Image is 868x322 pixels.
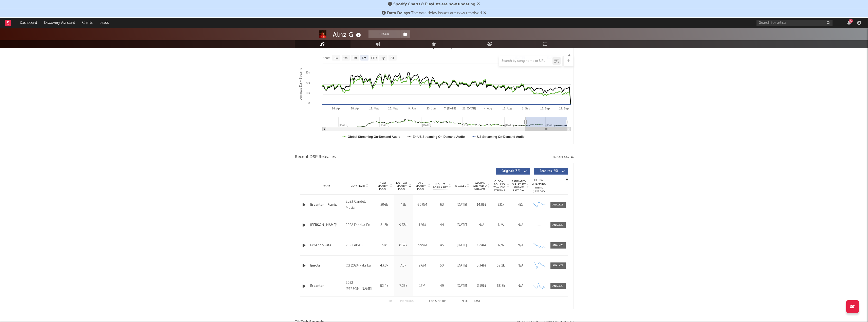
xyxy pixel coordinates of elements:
[295,154,336,160] span: Recent DSP Releases
[408,107,416,110] text: 9. Jun
[350,107,359,110] text: 28. Apr
[305,91,310,94] text: 10k
[474,300,481,303] button: Last
[424,298,452,305] div: 1 5 103
[395,202,412,207] div: 43k
[395,243,412,248] div: 8.37k
[433,202,451,207] div: 63
[376,263,393,268] div: 43.8k
[492,243,509,248] div: N/A
[477,135,525,139] text: US Streaming On-Demand Audio
[454,184,466,187] span: Released
[414,181,428,191] span: ATD Spotify Plays
[376,223,393,228] div: 31.5k
[512,223,529,228] div: N/A
[16,18,41,28] a: Dashboard
[395,181,409,191] span: Last Day Spotify Plays
[534,168,568,175] button: Features(65)
[376,202,393,207] div: 296k
[484,107,492,110] text: 4. Aug
[540,107,550,110] text: 15. Sep
[462,300,469,303] button: Next
[346,242,373,249] div: 2023 Alnz G
[295,42,573,144] svg: Luminate Daily Consumption
[849,19,853,23] div: 27
[414,263,431,268] div: 2.6M
[376,243,393,248] div: 31k
[369,107,379,110] text: 12. May
[847,21,851,25] button: 27
[346,263,373,269] div: (C) 2024 Fabrika
[453,263,470,268] div: [DATE]
[531,178,547,194] div: Global Streaming Trend (Last 60D)
[310,243,343,248] a: Echando Pata
[444,107,456,110] text: 7. [DATE]
[332,107,341,110] text: 14. Apr
[552,156,574,159] button: Export CSV
[310,263,343,268] a: Enrola
[522,107,530,110] text: 1. Sep
[310,283,343,289] a: Espantan
[299,68,302,100] text: Luminate Daily Streams
[492,263,509,268] div: 59.2k
[305,81,310,84] text: 20k
[414,243,431,248] div: 3.99M
[387,11,482,15] span: : The data delay issues are now resolved
[462,107,476,110] text: 21. [DATE]
[502,107,511,110] text: 18. Aug
[388,300,395,303] button: First
[79,18,96,28] a: Charts
[308,102,310,105] text: 0
[438,300,441,302] span: of
[433,223,451,228] div: 44
[492,202,509,207] div: 331k
[346,199,373,211] div: 2023 Candela Music
[492,283,509,289] div: 68.5k
[368,30,400,38] button: Track
[413,135,465,139] text: Ex-US Streaming On-Demand Audio
[499,59,552,63] input: Search by song name or URL
[387,11,410,15] span: Data Delays
[395,223,412,228] div: 9.38k
[310,202,343,207] a: Espantan - Remix
[388,107,398,110] text: 26. May
[395,283,412,289] div: 7.23k
[473,263,490,268] div: 3.34M
[310,184,343,188] div: Name
[492,223,509,228] div: N/A
[426,107,435,110] text: 23. Jun
[496,168,530,175] button: Originals(38)
[431,300,434,302] span: to
[351,184,365,187] span: Copyright
[41,18,79,28] a: Discovery Assistant
[473,283,490,289] div: 3.19M
[433,182,448,190] span: Spotify Popularity
[512,180,526,192] span: Estimated % Playlist Streams Last Day
[433,283,451,289] div: 49
[477,2,480,6] span: Dismiss
[433,263,451,268] div: 50
[393,2,475,6] span: Spotify Charts & Playlists are now updating
[453,223,470,228] div: [DATE]
[473,181,487,191] span: Global ATD Audio Streams
[756,20,833,26] input: Search for artists
[305,71,310,74] text: 30k
[473,223,490,228] div: N/A
[346,222,373,228] div: 2022 Fabrika Fc
[453,202,470,207] div: [DATE]
[96,18,112,28] a: Leads
[499,170,523,173] span: Originals ( 38 )
[414,283,431,289] div: 17M
[414,223,431,228] div: 1.9M
[346,280,373,292] div: 2022 [PERSON_NAME]
[400,300,414,303] button: Previous
[453,283,470,289] div: [DATE]
[310,223,343,228] div: [PERSON_NAME]!
[492,180,506,192] span: Global Rolling 7D Audio Streams
[512,263,529,268] div: N/A
[473,243,490,248] div: 1.24M
[348,135,400,139] text: Global Streaming On-Demand Audio
[395,263,412,268] div: 7.3k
